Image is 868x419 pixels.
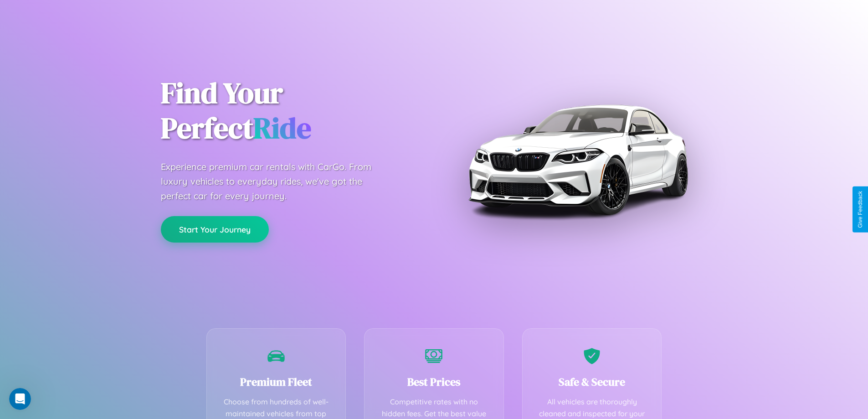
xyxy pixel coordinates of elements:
button: Start Your Journey [161,216,269,243]
h3: Best Prices [378,374,490,389]
iframe: Intercom live chat [9,388,31,410]
p: Experience premium car rentals with CarGo. From luxury vehicles to everyday rides, we've got the ... [161,160,389,203]
h1: Find Your Perfect [161,76,421,146]
img: Premium BMW car rental vehicle [464,46,692,274]
h3: Safe & Secure [536,374,648,389]
span: Ride [253,108,311,148]
h3: Premium Fleet [221,374,332,389]
div: Give Feedback [857,191,863,228]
